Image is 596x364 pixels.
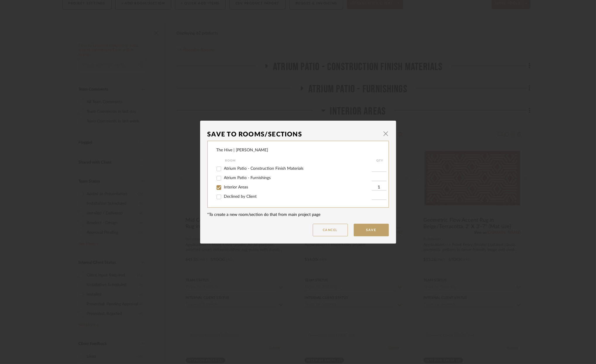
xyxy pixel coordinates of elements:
[372,157,388,164] div: QTY
[224,167,304,171] span: Atrium Patio - Construction Finish Materials
[207,128,389,141] dialog-header: Save To Rooms/Sections
[225,157,372,164] div: Room
[207,212,389,218] div: *To create a new room/section do that from main project page
[224,176,271,180] span: Atrium Patio - Furnishings
[207,128,380,141] div: Save To Rooms/Sections
[313,224,348,236] button: Cancel
[224,185,248,189] span: Interior Areas
[354,224,389,236] button: Save
[224,195,257,199] span: Declined by Client
[380,128,392,140] button: Close
[217,147,268,153] div: The Hive | [PERSON_NAME]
